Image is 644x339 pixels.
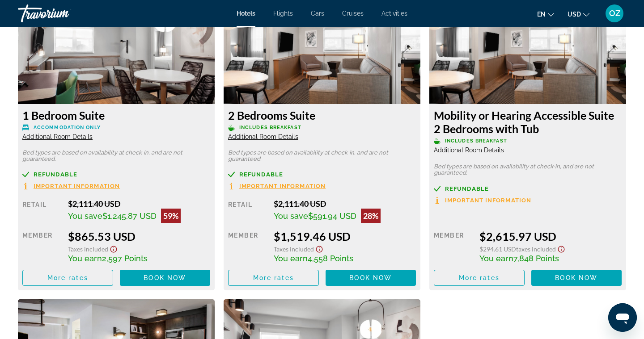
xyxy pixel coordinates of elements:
[479,230,622,243] div: $2,615.97 USD
[22,270,113,286] button: More rates
[22,171,210,178] a: Refundable
[608,303,637,332] iframe: Кнопка запуска окна обмена сообщениями
[342,10,364,17] a: Cruises
[34,183,120,189] span: Important Information
[102,211,157,221] span: $1,245.87 USD
[239,183,326,189] span: Important Information
[361,209,381,223] div: 28%
[239,172,283,177] span: Refundable
[531,270,622,286] button: Book now
[308,211,356,221] span: $591.94 USD
[108,243,119,253] button: Show Taxes and Fees disclaimer
[22,109,210,122] h3: 1 Bedroom Suite
[445,138,507,144] span: Includes Breakfast
[434,109,622,135] h3: Mobility or Hearing Accessible Suite 2 Bedrooms with Tub
[68,254,102,263] span: You earn
[68,245,108,253] span: Taxes included
[445,197,531,203] span: Important Information
[22,199,61,223] div: Retail
[555,274,597,281] span: Book now
[34,172,77,177] span: Refundable
[434,197,531,204] button: Important Information
[609,9,620,18] span: OZ
[228,171,416,178] a: Refundable
[434,163,622,176] p: Bed types are based on availability at check-in, and are not guaranteed.
[513,254,559,263] span: 7,848 Points
[434,230,473,263] div: Member
[479,245,516,253] span: $294.61 USD
[445,186,489,192] span: Refundable
[228,150,416,162] p: Bed types are based on availability at check-in, and are not guaranteed.
[381,10,407,17] a: Activities
[349,274,392,281] span: Book now
[308,254,353,263] span: 4,558 Points
[161,209,181,223] div: 59%
[556,243,567,253] button: Show Taxes and Fees disclaimer
[228,182,326,190] button: Important Information
[253,274,294,281] span: More rates
[120,270,211,286] button: Book now
[537,11,546,18] span: en
[18,2,107,25] a: Travorium
[568,8,589,21] button: Change currency
[274,230,416,243] div: $1,519.46 USD
[326,270,416,286] button: Book now
[516,245,556,253] span: Taxes included
[459,274,500,281] span: More rates
[314,243,325,253] button: Show Taxes and Fees disclaimer
[274,211,308,221] span: You save
[434,270,525,286] button: More rates
[479,254,513,263] span: You earn
[22,182,120,190] button: Important Information
[274,245,314,253] span: Taxes included
[603,4,626,23] button: User Menu
[47,274,88,281] span: More rates
[237,10,255,17] a: Hotels
[273,10,293,17] a: Flights
[22,133,93,140] span: Additional Room Details
[22,150,210,162] p: Bed types are based on availability at check-in, and are not guaranteed.
[228,133,298,140] span: Additional Room Details
[228,109,416,122] h3: 2 Bedrooms Suite
[102,254,148,263] span: 2,597 Points
[144,274,186,281] span: Book now
[68,230,210,243] div: $865.53 USD
[239,125,301,130] span: Includes Breakfast
[537,8,554,21] button: Change language
[228,199,267,223] div: Retail
[274,254,308,263] span: You earn
[228,270,319,286] button: More rates
[568,11,581,18] span: USD
[22,230,61,263] div: Member
[68,211,102,221] span: You save
[434,146,504,154] span: Additional Room Details
[34,125,101,130] span: Accommodation Only
[228,230,267,263] div: Member
[434,185,622,192] a: Refundable
[311,10,324,17] a: Cars
[274,199,416,209] div: $2,111.40 USD
[68,199,210,209] div: $2,111.40 USD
